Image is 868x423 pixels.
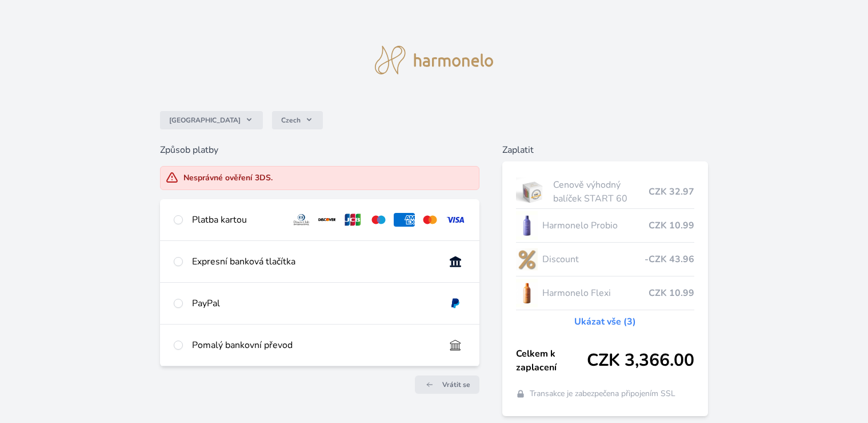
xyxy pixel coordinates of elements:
div: Platba kartou [192,213,282,227]
div: Pomalý bankovní převod [192,338,436,352]
span: -CZK 43.96 [645,252,694,266]
img: CLEAN_FLEXI_se_stinem_x-hi_(1)-lo.jpg [516,279,538,307]
img: mc.svg [419,213,441,227]
div: PayPal [192,297,436,310]
a: Vrátit se [415,375,479,394]
h6: Způsob platby [160,143,480,157]
img: diners.svg [291,213,312,227]
img: onlineBanking_CZ.svg [445,255,466,268]
span: Transakce je zabezpečena připojením SSL [530,388,675,400]
span: Harmonelo Probio [542,219,649,232]
img: discover.svg [317,213,338,227]
a: Ukázat vše (3) [574,315,636,329]
span: CZK 10.99 [649,286,694,300]
img: discount-lo.png [516,245,538,274]
span: Vrátit se [442,380,470,389]
img: jcb.svg [342,213,363,227]
span: Celkem k zaplacení [516,347,587,374]
img: visa.svg [445,213,466,227]
span: CZK 32.97 [649,185,694,199]
img: maestro.svg [368,213,389,227]
button: Czech [272,111,323,129]
span: CZK 10.99 [649,219,694,232]
h6: Zaplatit [502,143,708,157]
span: Harmonelo Flexi [542,286,649,300]
img: CLEAN_PROBIO_se_stinem_x-lo.jpg [516,211,538,240]
span: [GEOGRAPHIC_DATA] [169,116,241,125]
img: paypal.svg [445,297,466,310]
img: logo.svg [375,46,494,74]
span: Czech [281,116,301,125]
span: CZK 3,366.00 [587,350,694,371]
img: start.jpg [516,177,549,206]
button: [GEOGRAPHIC_DATA] [160,111,263,129]
div: Nesprávné ověření 3DS. [183,172,273,184]
img: bankTransfer_IBAN.svg [445,338,466,352]
img: amex.svg [394,213,415,227]
span: Discount [542,252,645,266]
div: Expresní banková tlačítka [192,255,436,268]
span: Cenově výhodný balíček START 60 [553,178,649,205]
